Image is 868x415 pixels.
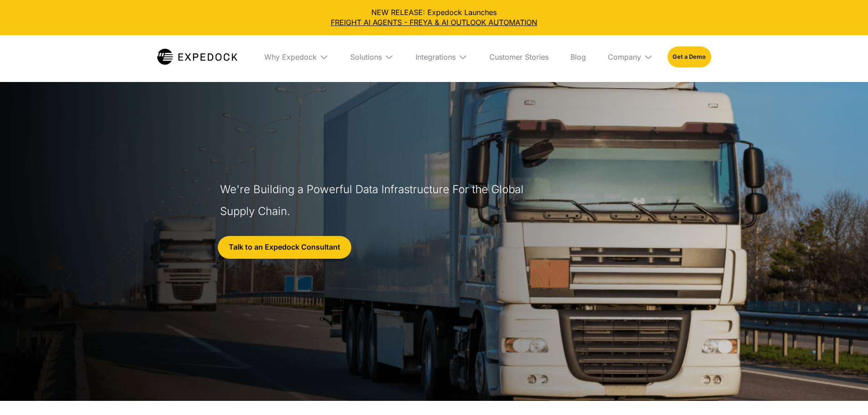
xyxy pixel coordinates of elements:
a: Blog [563,35,593,79]
a: Customer Stories [482,35,556,79]
div: Company [601,35,660,79]
div: Solutions [343,35,401,79]
div: Why Expedock [264,52,317,61]
div: Why Expedock [257,35,336,79]
div: NEW RELEASE: Expedock Launches [7,7,861,28]
h1: We're Building a Powerful Data Infrastructure For the Global Supply Chain. [220,179,528,222]
div: Solutions [350,52,382,61]
div: Integrations [416,52,456,61]
a: Get a Demo [668,46,711,67]
div: Integrations [408,35,475,79]
a: FREIGHT AI AGENTS - FREYA & AI OUTLOOK AUTOMATION [7,17,861,27]
div: Company [608,52,641,61]
a: Talk to an Expedock Consultant [218,236,351,259]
